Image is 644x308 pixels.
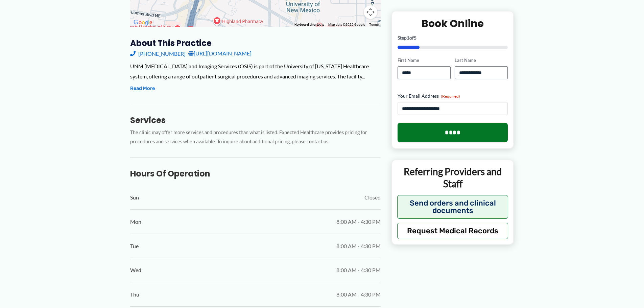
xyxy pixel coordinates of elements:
span: (Required) [441,94,460,99]
span: 8:00 AM - 4:30 PM [336,241,381,251]
span: 8:00 AM - 4:30 PM [336,289,381,300]
button: Request Medical Records [397,222,508,239]
h3: Hours of Operation [130,168,381,179]
span: Map data ©2025 Google [328,23,365,26]
span: 5 [414,35,416,41]
img: Google [132,18,154,27]
label: Last Name [455,57,508,64]
a: [URL][DOMAIN_NAME] [188,48,252,58]
h3: About this practice [130,38,381,48]
h2: Book Online [398,17,508,30]
span: Sun [130,192,139,203]
p: Step of [398,35,508,40]
button: Send orders and clinical documents [397,195,508,218]
a: Open this area in Google Maps (opens a new window) [132,18,154,27]
p: Referring Providers and Staff [397,165,508,190]
span: Closed [364,192,381,203]
p: The clinic may offer more services and procedures than what is listed. Expected Healthcare provid... [130,128,381,146]
span: 1 [407,35,409,41]
span: 8:00 AM - 4:30 PM [336,265,381,275]
label: Your Email Address [398,93,508,99]
button: Keyboard shortcuts [294,22,324,27]
span: Tue [130,241,139,251]
span: Thu [130,289,139,300]
div: UNM [MEDICAL_DATA] and Imaging Services (OSIS) is part of the University of [US_STATE] Healthcare... [130,61,381,81]
a: [PHONE_NUMBER] [130,48,186,58]
button: Read More [130,85,155,93]
h3: Services [130,115,381,125]
span: 8:00 AM - 4:30 PM [336,217,381,227]
button: Map camera controls [364,5,377,19]
span: Wed [130,265,141,275]
span: Mon [130,217,141,227]
a: Terms (opens in new tab) [369,23,379,26]
label: First Name [398,57,451,64]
